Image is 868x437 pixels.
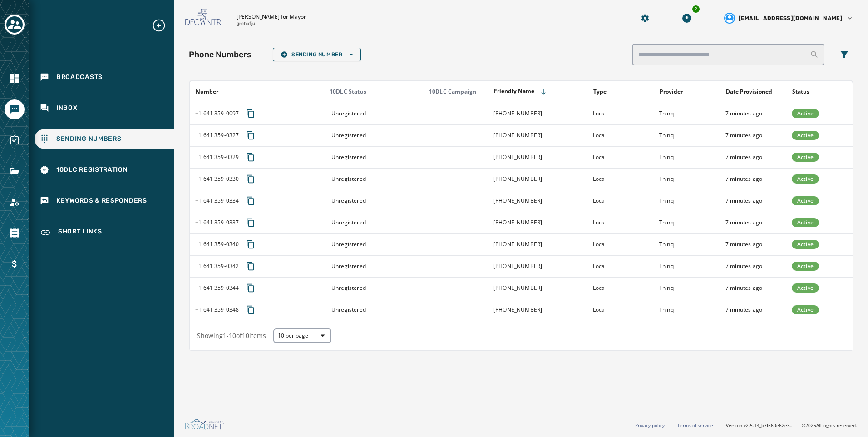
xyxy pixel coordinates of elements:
td: [PHONE_NUMBER] [488,299,587,321]
a: Navigate to Broadcasts [35,67,174,87]
button: User settings [720,9,857,27]
td: [PHONE_NUMBER] [488,168,587,190]
span: Active [797,132,814,139]
a: Navigate to Keywords & Responders [35,191,174,211]
a: Navigate to Files [5,161,25,181]
td: Local [587,277,654,299]
span: Unregistered [331,197,366,204]
span: Unregistered [331,241,366,248]
td: Local [587,255,654,277]
td: Thinq [654,277,720,299]
td: Thinq [654,233,720,255]
a: Privacy policy [635,422,665,428]
td: Thinq [654,190,720,212]
td: 7 minutes ago [720,233,786,255]
span: 10DLC Registration [56,165,128,174]
span: Active [797,306,814,313]
span: +1 [195,240,203,248]
td: Thinq [654,168,720,190]
span: Unregistered [331,263,366,270]
span: 641 359 - 0334 [195,197,239,204]
span: +1 [195,284,203,292]
a: Navigate to Account [5,192,25,212]
td: Thinq [654,299,720,321]
span: Active [797,241,814,248]
button: Copy phone number to clipboard [242,280,259,296]
span: Unregistered [331,154,366,161]
span: +1 [195,306,203,313]
td: Local [587,212,654,233]
td: 7 minutes ago [720,190,786,212]
span: Unregistered [331,284,366,292]
button: Sort by [object Object] [192,84,222,99]
td: [PHONE_NUMBER] [488,124,587,146]
button: Manage global settings [637,10,653,26]
span: +1 [195,131,203,139]
td: [PHONE_NUMBER] [488,233,587,255]
button: Sort by [object Object] [490,84,551,99]
button: Download Menu [679,10,695,26]
td: 7 minutes ago [720,124,786,146]
button: Filters menu [835,45,853,64]
span: Unregistered [331,219,366,226]
span: Keywords & Responders [56,196,147,205]
td: [PHONE_NUMBER] [488,212,587,233]
span: Active [797,110,814,117]
span: Active [797,219,814,226]
button: Copy phone number to clipboard [242,105,259,122]
td: 7 minutes ago [720,168,786,190]
a: Navigate to Sending Numbers [35,129,174,149]
span: 641 359 - 0330 [195,175,239,183]
span: +1 [195,218,203,226]
td: 7 minutes ago [720,146,786,168]
button: Sending Number [273,48,361,61]
a: Navigate to Surveys [5,130,25,150]
td: Local [587,233,654,255]
span: 641 359 - 0327 [195,132,239,139]
div: 10DLC Status [330,88,421,95]
span: [EMAIL_ADDRESS][DOMAIN_NAME] [739,15,843,22]
span: 641 359 - 0348 [195,306,239,313]
span: Sending Number [281,51,353,58]
span: Showing 1 - 10 of 10 items [197,331,266,340]
td: 7 minutes ago [720,255,786,277]
div: 2 [691,5,700,14]
span: 641 359 - 0342 [195,263,239,270]
span: v2.5.14_b7f560e62e3347fd09829e8ac9922915a95fe427 [744,422,794,429]
a: Navigate to Messaging [5,99,25,119]
span: Version [726,422,794,429]
a: Navigate to Orders [5,223,25,243]
button: Toggle account select drawer [5,15,25,35]
td: [PHONE_NUMBER] [488,190,587,212]
span: +1 [195,153,203,161]
button: Copy phone number to clipboard [242,149,259,165]
button: Copy phone number to clipboard [242,193,259,209]
button: Copy phone number to clipboard [242,302,259,318]
a: Navigate to Short Links [35,222,174,243]
button: Sort by [object Object] [722,84,776,99]
span: +1 [195,197,203,204]
button: Copy phone number to clipboard [242,236,259,253]
td: Local [587,190,654,212]
span: © 2025 All rights reserved. [802,422,857,428]
button: Sort by [object Object] [789,84,813,99]
div: 10DLC Campaign [429,88,488,95]
button: Copy phone number to clipboard [242,127,259,144]
td: Local [587,124,654,146]
a: Navigate to 10DLC Registration [35,160,174,180]
span: Unregistered [331,110,366,117]
a: Navigate to Home [5,69,25,89]
td: 7 minutes ago [720,277,786,299]
a: Terms of service [677,422,713,428]
td: Thinq [654,146,720,168]
button: 10 per page [273,328,331,343]
span: Inbox [56,104,78,113]
span: +1 [195,175,203,183]
td: 7 minutes ago [720,212,786,233]
span: Active [797,175,814,183]
span: Unregistered [331,175,366,183]
button: Sort by [object Object] [590,84,610,99]
span: Active [797,284,814,292]
span: 641 359 - 0340 [195,241,239,248]
span: Unregistered [331,132,366,139]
